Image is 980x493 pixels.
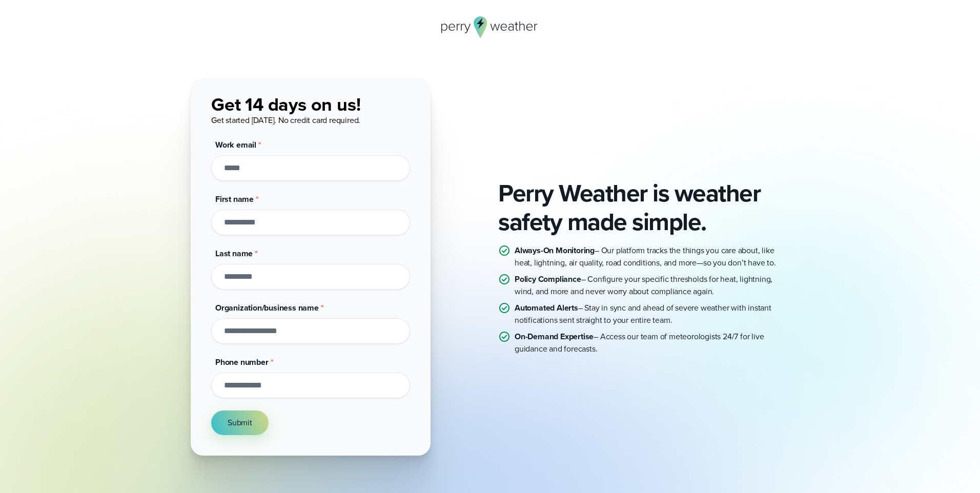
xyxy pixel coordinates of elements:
[215,193,254,205] span: First name
[515,244,595,256] strong: Always-On Monitoring
[515,302,789,326] p: – Stay in sync and ahead of severe weather with instant notifications sent straight to your entir...
[215,248,253,259] span: Last name
[515,331,594,342] strong: On-Demand Expertise
[515,302,578,314] strong: Automated Alerts
[515,273,581,285] strong: Policy Compliance
[498,179,789,236] h2: Perry Weather is weather safety made simple.
[215,139,256,151] span: Work email
[211,91,360,118] span: Get 14 days on us!
[515,244,789,269] p: – Our platform tracks the things you care about, like heat, lightning, air quality, road conditio...
[211,410,269,435] button: Submit
[515,273,789,298] p: – Configure your specific thresholds for heat, lightning, wind, and more and never worry about co...
[515,331,789,355] p: – Access our team of meteorologists 24/7 for live guidance and forecasts.
[215,302,319,314] span: Organization/business name
[228,417,252,429] span: Submit
[215,356,269,368] span: Phone number
[211,114,360,126] span: Get started [DATE]. No credit card required.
